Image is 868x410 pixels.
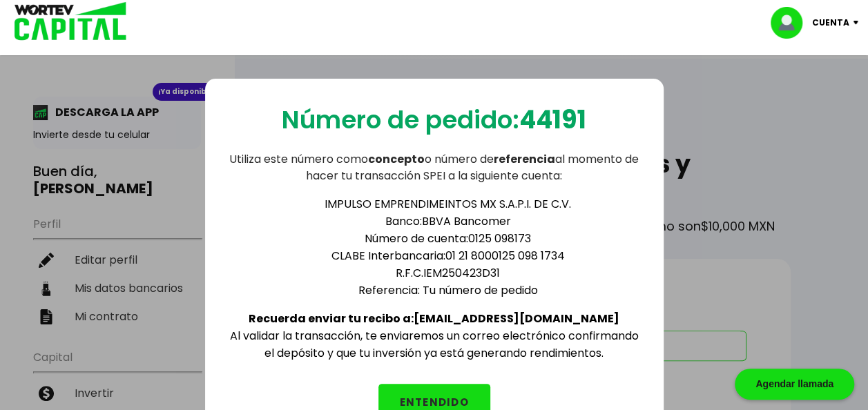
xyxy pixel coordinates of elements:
img: profile-image [771,7,812,39]
p: Número de pedido: [282,101,586,139]
div: Al validar la transacción, te enviaremos un correo electrónico confirmando el depósito y que tu i... [227,184,642,362]
p: Cuenta [812,12,849,33]
b: Recuerda enviar tu recibo a: [EMAIL_ADDRESS][DOMAIN_NAME] [249,311,619,326]
li: Número de cuenta: 0125 098173 [255,230,642,247]
li: CLABE Interbancaria: 01 21 8000125 098 1734 [255,247,642,264]
b: 44191 [519,102,586,137]
li: Banco: BBVA Bancomer [255,213,642,230]
li: IMPULSO EMPRENDIMEINTOS MX S.A.P.I. DE C.V. [255,195,642,213]
li: R.F.C. IEM250423D31 [255,264,642,282]
b: referencia [494,151,555,167]
b: concepto [368,151,425,167]
p: Utiliza este número como o número de al momento de hacer tu transacción SPEI a la siguiente cuenta: [227,151,642,184]
img: icon-down [849,21,868,25]
li: Referencia: Tu número de pedido [255,282,642,299]
div: Agendar llamada [735,369,854,400]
